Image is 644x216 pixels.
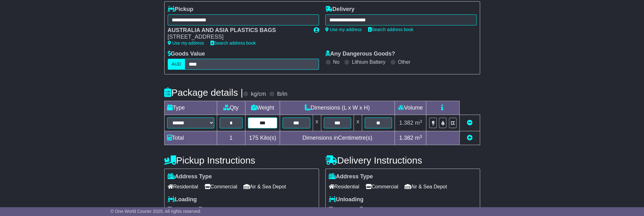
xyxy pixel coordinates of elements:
label: Address Type [329,173,373,180]
label: Any Dangerous Goods? [325,51,395,57]
label: Lithium Battery [352,59,385,65]
label: kg/cm [251,91,266,98]
label: Other [398,59,411,65]
span: 1.382 [399,120,413,126]
span: Air & Sea Depot [405,182,447,192]
label: AUD [168,59,185,70]
td: Qty [217,101,245,115]
span: Forklift [168,205,189,214]
td: Type [164,101,217,115]
span: Commercial [366,182,398,192]
a: Use my address [168,40,204,46]
a: Search address book [210,40,256,46]
td: x [354,115,362,131]
span: Air & Sea Depot [244,182,286,192]
div: AUSTRALIA AND ASIA PLASTICS BAGS [168,27,307,34]
h4: Package details | [164,87,243,98]
label: lb/in [277,91,287,98]
span: © One World Courier 2025. All rights reserved. [110,209,201,214]
label: No [333,59,339,65]
span: Tail Lift [195,205,217,214]
span: Commercial [204,182,237,192]
td: Volume [395,101,426,115]
div: [STREET_ADDRESS] [168,34,307,40]
label: Unloading [329,196,364,203]
td: Dimensions in Centimetre(s) [280,131,395,145]
span: 1.382 [399,135,413,141]
span: m [415,120,422,126]
sup: 3 [420,119,422,124]
label: Goods Value [168,51,205,57]
label: Address Type [168,173,212,180]
span: Tail Lift [356,205,378,214]
span: Residential [329,182,359,192]
td: Total [164,131,217,145]
h4: Pickup Instructions [164,155,319,165]
label: Delivery [325,6,355,13]
a: Add new item [467,135,473,141]
td: Weight [245,101,280,115]
td: Kilo(s) [245,131,280,145]
a: Search address book [368,27,413,32]
td: x [313,115,321,131]
h4: Delivery Instructions [325,155,480,165]
td: Dimensions (L x W x H) [280,101,395,115]
sup: 3 [420,134,422,139]
label: Loading [168,196,197,203]
td: 1 [217,131,245,145]
a: Remove this item [467,120,473,126]
span: Residential [168,182,198,192]
span: m [415,135,422,141]
span: 175 [249,135,259,141]
a: Use my address [325,27,362,32]
label: Pickup [168,6,193,13]
span: Forklift [329,205,350,214]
